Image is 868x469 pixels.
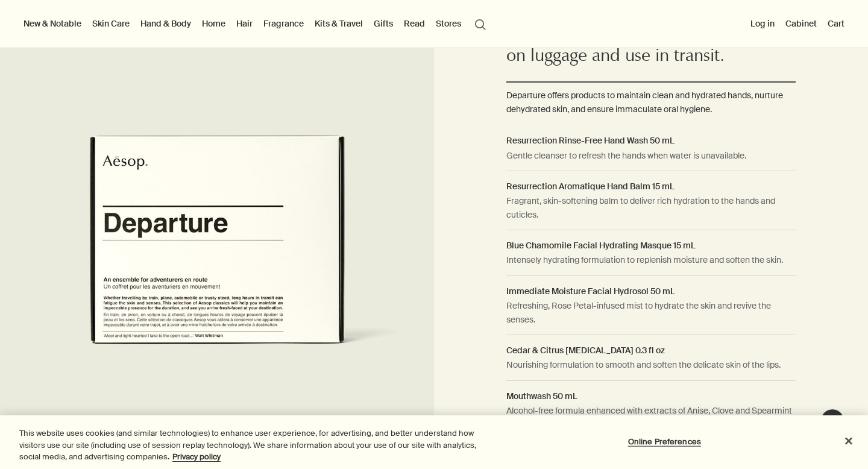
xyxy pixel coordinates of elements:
a: Skin Care [90,16,132,31]
button: Open search [470,12,491,35]
h2: Cedar & Citrus [MEDICAL_DATA] 0.3 fl oz [506,344,796,357]
a: Read [401,16,427,31]
dd: Gentle cleanser to refresh the hands when water is unavailable. [506,149,796,171]
button: New & Notable [21,16,84,31]
button: Live Assistance [820,409,844,433]
button: Log in [748,16,777,31]
div: This website uses cookies (and similar technologies) to enhance user experience, for advertising,... [19,427,477,463]
h2: Resurrection Rinse-Free Hand Wash 50 mL [506,134,796,147]
button: Cart [825,16,847,31]
button: Close [835,427,862,454]
dd: Fragrant, skin-softening balm to deliver rich hydration to the hands and cuticles. [506,194,796,230]
a: More information about your privacy, opens in a new tab [172,452,221,462]
button: Online Preferences, Opens the preference center dialog [627,429,702,453]
h2: Resurrection Aromatique Hand Balm 15 mL [506,180,796,193]
h2: Blue Chamomile Facial Hydrating Masque 15 mL [506,239,796,252]
dd: Refreshing, Rose Petal-infused mist to hydrate the skin and revive the senses. [506,299,796,335]
a: Gifts [371,16,395,31]
h2: Mouthwash 50 mL [506,389,796,403]
a: Cabinet [783,16,819,31]
a: Hair [234,16,255,31]
dd: Nourishing formulation to smooth and soften the delicate skin of the lips. [506,358,796,380]
dd: Alcohol-free formula enhanced with extracts of Anise, Clove and Spearmint to maintain fresh breath. [506,404,796,440]
dd: Intensely hydrating formulation to replenish moisture and soften the skin. [506,253,796,275]
a: Kits & Travel [312,16,365,31]
button: Stores [433,16,464,31]
a: Hand & Body [138,16,193,31]
a: Fragrance [261,16,306,31]
h2: Immediate Moisture Facial Hydrosol 50 mL [506,285,796,298]
p: Departure offers products to maintain clean and hydrated hands, nurture dehydrated skin, and ensu... [506,89,796,116]
a: Home [200,16,228,31]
